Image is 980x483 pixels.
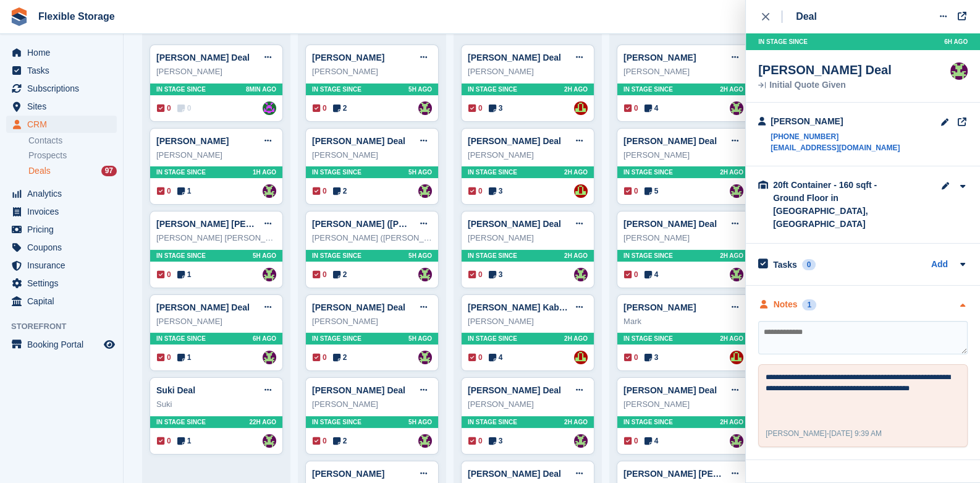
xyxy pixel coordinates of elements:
span: 2H AGO [720,334,743,343]
div: Suki [156,398,276,411]
span: 5 [644,186,659,197]
a: [PERSON_NAME] Deal [312,302,405,312]
span: 2H AGO [564,85,588,94]
a: Contacts [28,135,117,147]
img: Rachael Fisher [574,434,588,448]
a: Rachael Fisher [263,268,276,281]
span: In stage since [312,334,361,343]
a: [PERSON_NAME] [312,53,384,62]
img: Rachael Fisher [418,101,432,115]
span: Pricing [27,221,101,238]
span: In stage since [623,168,673,177]
a: [PERSON_NAME] [312,469,384,479]
span: [PERSON_NAME] [766,429,827,438]
span: 2H AGO [720,85,743,94]
span: 6H AGO [944,37,968,46]
div: - [766,428,882,439]
span: Settings [27,275,101,292]
span: In stage since [312,251,361,260]
span: In stage since [312,417,361,427]
span: In stage since [156,417,206,427]
a: Rachael Fisher [263,351,276,364]
span: In stage since [468,417,517,427]
a: [PERSON_NAME] Deal [312,136,405,146]
a: [PERSON_NAME] Deal [623,219,717,229]
span: Home [27,44,101,61]
span: [DATE] 9:39 AM [829,429,882,438]
span: 6H AGO [253,334,276,343]
img: Rachael Fisher [263,184,276,198]
div: [PERSON_NAME] [468,149,588,161]
div: Notes [774,298,798,311]
span: CRM [27,116,101,133]
span: 2 [333,186,347,197]
div: [PERSON_NAME] [312,149,432,161]
span: 2 [333,269,347,280]
img: Rachael Fisher [418,268,432,281]
a: [PERSON_NAME] [623,302,696,312]
img: Rachael Fisher [730,184,743,198]
a: menu [6,221,117,238]
a: menu [6,203,117,220]
span: 1 [177,186,192,197]
span: In stage since [623,334,673,343]
span: In stage since [758,37,808,46]
span: In stage since [468,334,517,343]
img: Daniel Douglas [263,101,276,115]
a: Prospects [28,149,117,162]
a: Rachael Fisher [418,434,432,448]
span: 0 [157,103,171,114]
a: [PERSON_NAME] [156,136,229,146]
span: 0 [624,269,638,280]
div: [PERSON_NAME] [468,398,588,411]
img: Rachael Fisher [574,268,588,281]
span: Coupons [27,239,101,256]
a: Rachael Fisher [730,434,743,448]
span: 0 [624,352,638,363]
span: 0 [468,103,483,114]
a: menu [6,116,117,133]
span: 0 [624,186,638,197]
a: Rachael Fisher [950,62,968,80]
span: 5H AGO [408,85,432,94]
span: 5H AGO [408,251,432,260]
span: In stage since [312,85,361,94]
span: 0 [157,435,171,447]
div: 0 [802,259,816,270]
span: 2 [333,352,347,363]
img: Rachael Fisher [418,351,432,364]
span: 2H AGO [720,168,743,177]
span: Booking Portal [27,336,101,353]
div: 97 [101,166,117,176]
div: [PERSON_NAME] [312,398,432,411]
span: 4 [489,352,503,363]
a: menu [6,257,117,274]
div: [PERSON_NAME] [156,315,276,328]
span: 0 [624,103,638,114]
div: [PERSON_NAME] ([PERSON_NAME]) [312,232,432,244]
span: 3 [489,186,503,197]
span: 0 [313,352,327,363]
a: [PERSON_NAME] Deal [468,53,561,62]
img: Rachael Fisher [730,268,743,281]
span: Sites [27,98,101,115]
span: 0 [313,186,327,197]
img: Rachael Fisher [418,184,432,198]
div: Mark [623,315,743,328]
span: 3 [644,352,659,363]
img: Rachael Fisher [263,434,276,448]
a: menu [6,62,117,79]
span: In stage since [468,251,517,260]
a: Flexible Storage [33,6,120,27]
img: David Jones [730,351,743,364]
img: David Jones [574,351,588,364]
span: 2H AGO [564,417,588,427]
a: Add [931,258,948,272]
a: David Jones [574,101,588,115]
span: In stage since [156,168,206,177]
